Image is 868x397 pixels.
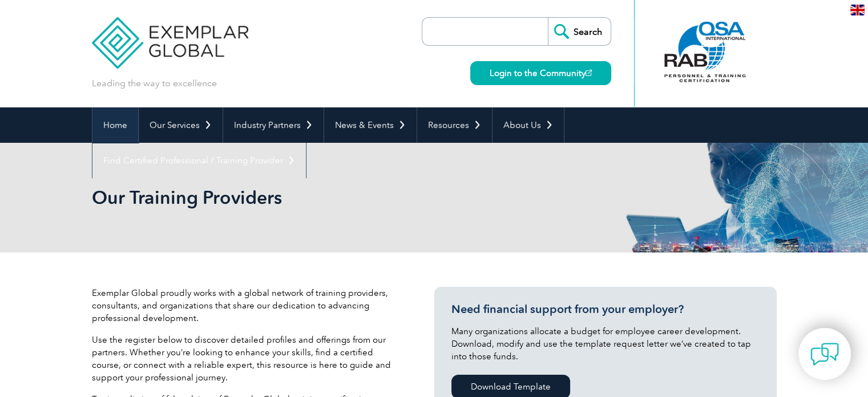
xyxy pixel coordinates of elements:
[92,143,306,178] a: Find Certified Professional / Training Provider
[139,107,223,143] a: Our Services
[451,325,760,363] p: Many organizations allocate a budget for employee career development. Download, modify and use th...
[92,334,400,384] p: Use the register below to discover detailed profiles and offerings from our partners. Whether you...
[92,287,400,324] p: Exemplar Global proudly works with a global network of training providers, consultants, and organ...
[492,107,564,143] a: About Us
[470,61,611,85] a: Login to the Community
[92,77,217,90] p: Leading the way to excellence
[92,107,138,143] a: Home
[324,107,417,143] a: News & Events
[548,18,611,45] input: Search
[92,189,571,207] h2: Our Training Providers
[451,302,760,316] h3: Need financial support from your employer?
[586,70,592,76] img: open_square.png
[810,340,839,368] img: contact-chat.png
[417,107,492,143] a: Resources
[223,107,324,143] a: Industry Partners
[850,5,865,15] img: en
